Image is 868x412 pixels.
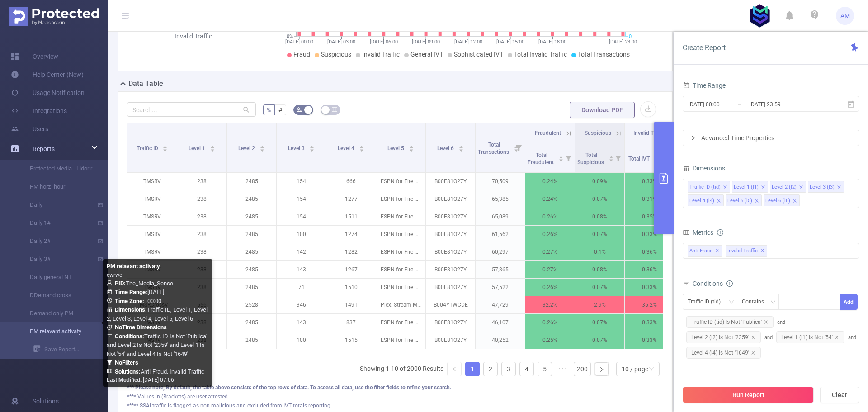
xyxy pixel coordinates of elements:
[755,199,759,204] i: icon: close
[18,322,98,341] a: PM relavant activaty
[686,347,761,359] span: Level 4 (l4) Is Not '1649'
[840,7,850,25] span: AM
[558,155,564,160] div: Sort
[115,333,144,340] b: Conditions :
[625,314,674,331] p: 0.33%
[412,39,440,45] tspan: [DATE] 09:00
[683,319,785,341] span: and
[575,190,624,208] p: 0.07%
[625,261,674,278] p: 0.36%
[689,195,714,207] div: Level 4 (l4)
[18,178,98,196] a: PM horz- hour
[107,272,122,278] span: ewrwe
[11,47,58,66] a: Overview
[689,181,721,193] div: Traffic ID (tid)
[227,296,276,313] p: 2528
[227,279,276,296] p: 2485
[426,173,475,190] p: B00E81O27Y
[210,144,215,147] i: icon: caret-up
[277,208,326,225] p: 154
[426,261,475,278] p: B00E81O27Y
[599,367,604,372] i: icon: right
[476,208,525,225] p: 65,089
[259,144,264,147] i: icon: caret-up
[115,306,147,313] b: Dimensions :
[327,39,355,45] tspan: [DATE] 03:00
[751,350,755,355] i: icon: close
[293,51,310,58] span: Fraud
[326,331,376,349] p: 1515
[723,185,727,190] i: icon: close
[751,335,755,340] i: icon: close
[483,362,498,376] li: 2
[525,243,575,260] p: 0.27%
[277,296,326,313] p: 346
[369,39,397,45] tspan: [DATE] 06:00
[359,144,364,147] i: icon: caret-up
[107,280,208,375] span: The_Media_Sense [DATE] +00:00
[484,362,497,376] a: 2
[409,144,414,147] i: icon: caret-up
[688,181,730,193] li: Traffic ID (tid)
[726,280,733,287] i: icon: info-circle
[742,294,770,309] div: Contains
[309,144,315,150] div: Sort
[18,304,98,322] a: Demand only PM
[447,362,462,376] li: Previous Page
[277,314,326,331] p: 143
[575,314,624,331] p: 0.07%
[454,39,482,45] tspan: [DATE] 12:00
[326,208,376,225] p: 1511
[686,316,774,328] span: Traffic ID (tid) Is Not 'Publica'
[609,39,637,45] tspan: [DATE] 23:00
[227,173,276,190] p: 2485
[683,335,856,356] span: and
[458,144,464,150] div: Sort
[476,331,525,349] p: 40,252
[793,199,797,204] i: icon: close
[376,314,425,331] p: ESPN for Fire TV
[575,208,624,225] p: 0.08%
[309,144,314,147] i: icon: caret-up
[287,33,293,39] tspan: 0%
[177,226,226,243] p: 238
[127,393,663,401] div: **** Values in (Brackets) are user attested
[538,39,566,45] tspan: [DATE] 18:00
[426,243,475,260] p: B00E81O27Y
[577,152,605,166] span: Total Suspicious
[409,148,414,151] i: icon: caret-down
[732,181,768,193] li: Level 1 (l1)
[107,280,115,286] i: icon: user
[177,208,226,225] p: 238
[496,39,524,45] tspan: [DATE] 15:00
[376,190,425,208] p: ESPN for Fire TV
[578,51,630,58] span: Total Transactions
[612,143,624,172] i: Filter menu
[761,185,765,190] i: icon: close
[326,226,376,243] p: 1274
[609,155,613,157] i: icon: caret-up
[426,314,475,331] p: B00E81O27Y
[115,324,167,331] b: No Time Dimensions
[525,296,575,313] p: 32.2%
[799,185,803,190] i: icon: close
[808,181,844,193] li: Level 3 (l3)
[727,195,752,207] div: Level 5 (l5)
[840,294,858,310] button: Add
[387,145,406,152] span: Level 5
[227,331,276,349] p: 2485
[770,181,806,193] li: Level 2 (l2)
[622,362,648,376] div: 10 / page
[128,78,163,89] h2: Data Table
[426,279,475,296] p: B00E81O27Y
[326,296,376,313] p: 1491
[426,208,475,225] p: B00E81O27Y
[376,279,425,296] p: ESPN for Fire TV
[326,173,376,190] p: 666
[277,226,326,243] p: 100
[525,261,575,278] p: 0.27%
[465,362,480,376] li: 1
[609,158,613,161] i: icon: caret-down
[558,158,563,161] i: icon: caret-down
[326,279,376,296] p: 1510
